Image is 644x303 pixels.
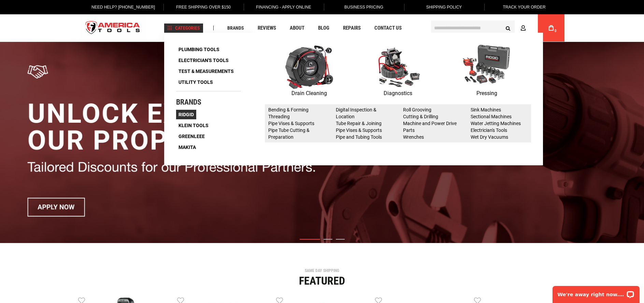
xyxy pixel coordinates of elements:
a: Pipe Vises & Supports [268,121,314,126]
a: Greenleee [176,132,207,141]
a: Pipe Tube Cutting & Preparation [268,127,310,140]
button: Search [502,21,515,34]
a: Pressing [442,45,531,98]
p: Drain Cleaning [265,89,354,98]
span: Makita [178,145,196,150]
a: Electrician's Tools [471,127,507,133]
a: Test & Measurements [176,66,236,76]
a: Digital Inspection & Location [336,107,376,119]
a: Blog [315,24,332,33]
span: Brands [227,26,244,30]
a: Makita [176,142,198,152]
a: Utility Tools [176,77,215,87]
a: 0 [545,14,558,42]
a: Pipe Vises & Supports [336,127,382,133]
span: Klein Tools [178,123,209,128]
span: Test & Measurements [178,69,234,74]
div: SAME DAY SHIPPING [78,269,566,273]
span: Shipping Policy [426,5,462,10]
span: Greenleee [178,134,205,139]
h4: Brands [176,98,241,106]
img: America Tools [80,15,146,41]
a: Cutting & Drilling [403,114,438,119]
a: Reviews [255,24,279,33]
p: Diagnostics [354,89,442,98]
a: Machine and Power Drive Parts [403,121,457,133]
a: Pipe and Tubing Tools [336,134,382,140]
span: Ridgid [178,112,194,117]
span: Blog [318,26,329,31]
span: About [290,26,304,31]
span: Plumbing Tools [178,47,219,52]
a: Wrenches [403,134,424,140]
span: Categories [167,26,200,30]
a: Water Jetting Machines [471,121,521,126]
a: Bending & Forming [268,107,309,112]
a: Drain Cleaning [265,45,354,98]
span: Contact Us [374,26,402,31]
a: store logo [80,15,146,41]
span: Utility Tools [178,80,213,85]
a: Electrician's Tools [176,56,231,65]
a: Sink Machines [471,107,501,112]
iframe: LiveChat chat widget [548,282,644,303]
p: Pressing [442,89,531,98]
span: Repairs [343,26,361,31]
a: Roll Grooving [403,107,431,112]
a: Klein Tools [176,121,211,130]
a: Diagnostics [354,45,442,98]
div: Featured [78,275,566,286]
a: Wet Dry Vacuums [471,134,508,140]
a: Sectional Machines [471,114,512,119]
a: Tube Repair & Joining [336,121,382,126]
a: Threading [268,114,290,119]
span: Electrician's Tools [178,58,229,63]
a: About [287,24,307,33]
a: Repairs [340,24,364,33]
span: 0 [555,29,557,33]
a: Plumbing Tools [176,45,222,54]
a: Categories [164,24,203,33]
a: Brands [224,24,247,33]
span: Reviews [258,26,276,31]
a: Ridgid [176,110,196,119]
a: Contact Us [371,24,405,33]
